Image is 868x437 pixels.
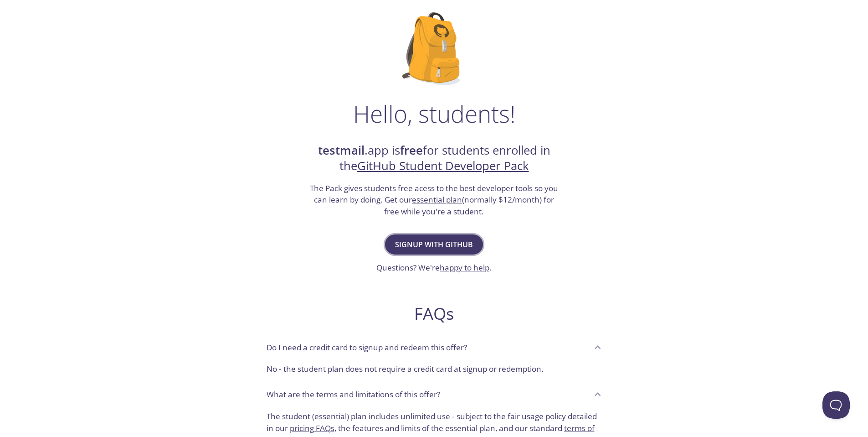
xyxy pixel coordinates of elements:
span: Signup with GitHub [395,238,473,251]
h3: Questions? We're . [376,262,492,274]
iframe: Help Scout Beacon - Open [822,391,850,419]
div: Do I need a credit card to signup and redeem this offer? [259,359,609,382]
img: github-student-backpack.png [402,12,466,85]
h3: The Pack gives students free acess to the best developer tools so you can learn by doing. Get our... [309,182,560,218]
div: Do I need a credit card to signup and redeem this offer? [259,335,609,359]
p: Do I need a credit card to signup and redeem this offer? [267,342,467,354]
strong: free [400,142,423,158]
strong: testmail [318,142,365,158]
a: pricing FAQs [290,423,334,433]
h2: FAQs [259,303,609,324]
h2: .app is for students enrolled in the [309,143,560,174]
h1: Hello, students! [353,100,515,127]
a: essential plan [412,194,462,205]
a: GitHub Student Developer Pack [357,158,529,174]
div: What are the terms and limitations of this offer? [259,382,609,407]
button: Signup with GitHub [385,234,483,255]
p: No - the student plan does not require a credit card at signup or redemption. [267,363,602,375]
p: What are the terms and limitations of this offer? [267,389,440,401]
a: happy to help [440,262,489,273]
